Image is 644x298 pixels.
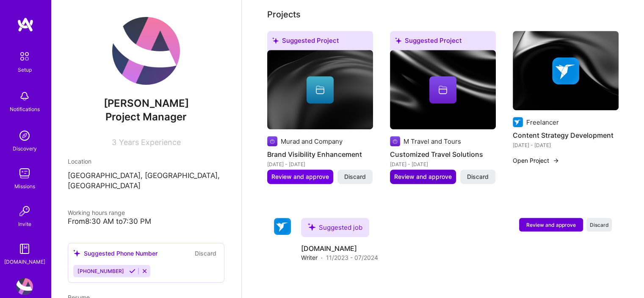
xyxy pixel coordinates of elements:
[513,141,619,150] div: [DATE] - [DATE]
[321,253,323,262] span: ·
[308,223,315,231] i: icon SuggestedTeams
[14,182,35,191] div: Missions
[390,160,496,169] div: [DATE] - [DATE]
[552,57,579,84] img: Company logo
[68,209,125,216] span: Working hours range
[467,173,489,181] span: Discard
[267,31,373,53] div: Suggested Project
[267,8,301,21] div: Projects
[513,156,559,165] button: Open Project
[281,137,343,146] div: Murad and Company
[18,65,32,74] div: Setup
[16,240,33,257] img: guide book
[272,37,279,44] i: icon SuggestedTeams
[267,149,373,160] h4: Brand Visibility Enhancement
[395,37,401,44] i: icon SuggestedTeams
[68,217,224,226] div: From 8:30 AM to 7:30 PM
[119,138,181,147] span: Years Experience
[141,268,148,274] i: Reject
[337,170,373,184] button: Discard
[267,8,301,21] div: Add projects you've worked on
[586,218,612,231] button: Discard
[394,173,452,181] span: Review and approve
[271,173,329,181] span: Review and approve
[267,50,373,130] img: cover
[274,218,291,235] img: Company logo
[192,248,219,258] button: Discard
[129,268,135,274] i: Accept
[112,138,116,147] span: 3
[10,105,40,114] div: Notifications
[519,218,583,231] button: Review and approve
[16,278,33,295] img: User Avatar
[390,170,456,184] button: Review and approve
[526,221,576,228] span: Review and approve
[553,157,559,164] img: arrow-right
[513,130,619,141] h4: Content Strategy Development
[16,88,33,105] img: bell
[18,220,31,228] div: Invite
[301,244,378,253] h4: [DOMAIN_NAME]
[68,97,224,110] span: [PERSON_NAME]
[17,17,34,32] img: logo
[4,257,45,266] div: [DOMAIN_NAME]
[301,253,318,262] span: Writer
[16,203,33,220] img: Invite
[267,136,277,146] img: Company logo
[267,170,333,184] button: Review and approve
[390,50,496,130] img: cover
[326,253,378,262] span: 11/2023 - 07/2024
[16,165,33,182] img: teamwork
[77,268,124,274] span: [PHONE_NUMBER]
[301,218,369,237] div: Suggested job
[14,278,35,295] a: User Avatar
[513,117,523,127] img: Company logo
[404,137,461,146] div: M Travel and Tours
[590,221,609,228] span: Discard
[16,47,33,65] img: setup
[526,118,559,127] div: Freelancer
[460,170,495,184] button: Discard
[390,149,496,160] h4: Customized Travel Solutions
[267,160,373,169] div: [DATE] - [DATE]
[73,249,158,258] div: Suggested Phone Number
[16,127,33,144] img: discovery
[390,31,496,53] div: Suggested Project
[390,136,400,146] img: Company logo
[105,111,187,123] span: Project Manager
[344,173,366,181] span: Discard
[73,250,80,257] i: icon SuggestedTeams
[13,144,37,153] div: Discovery
[513,31,619,111] img: cover
[68,171,224,191] p: [GEOGRAPHIC_DATA], [GEOGRAPHIC_DATA], [GEOGRAPHIC_DATA]
[68,157,224,166] div: Location
[112,17,180,85] img: User Avatar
